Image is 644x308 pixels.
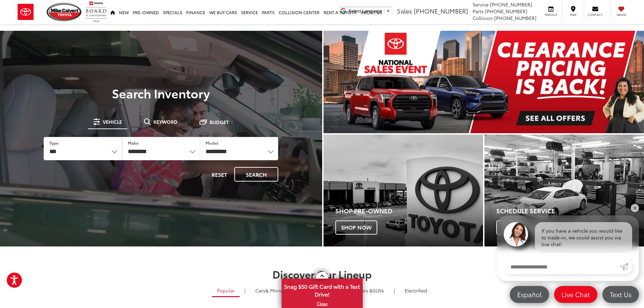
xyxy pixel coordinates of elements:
span: ▼ [386,8,390,14]
span: Budget [210,120,229,124]
span: Saved [614,13,629,17]
h2: Discover Our Lineup [84,268,560,280]
span: Snag $50 Gift Card with a Test Drive! [282,279,362,300]
span: Map [566,13,580,17]
span: [PHONE_NUMBER] [494,15,536,21]
span: Español [514,290,545,299]
span: ​ [384,8,384,14]
button: Reset [206,167,233,182]
label: Make [128,140,139,146]
button: Search [234,167,278,182]
a: Popular [212,285,240,297]
span: Sales [397,6,412,15]
div: Toyota [484,135,644,246]
span: Contact [588,13,603,17]
span: & Minivan [265,287,288,294]
div: If you have a vehicle you would like to trade-in, we could assist you via live chat! [535,222,632,253]
span: Service [473,1,488,8]
a: Live Chat [554,286,597,303]
span: [PHONE_NUMBER] [485,8,527,15]
label: Model [206,140,218,146]
li: | [243,287,247,294]
span: [PHONE_NUMBER] [414,6,468,15]
a: Submit [620,259,632,274]
span: Text Us [606,290,635,299]
li: | [392,287,397,294]
span: Live Chat [558,290,593,299]
span: Vehicle [103,119,122,124]
span: Shop Now [335,220,377,235]
a: Electrified [400,285,432,296]
span: Service [543,13,558,17]
a: Text Us [602,286,639,303]
span: Parts [473,8,484,15]
h4: Schedule Service [496,208,644,214]
h4: Shop Pre-Owned [335,208,483,214]
input: Enter your message [504,259,620,274]
img: Mike Calvert Toyota [47,3,82,21]
a: Shop Pre-Owned Shop Now [324,135,483,246]
a: Schedule Service Schedule Now [484,135,644,246]
a: Español [510,286,549,303]
img: Agent profile photo [504,222,528,246]
a: Cars [250,285,293,296]
div: Toyota [324,135,483,246]
h3: Search Inventory [28,86,294,100]
span: Collision [473,15,493,21]
span: Keyword [153,119,177,124]
label: Type [49,140,58,146]
a: SUVs [338,285,389,296]
span: Schedule Now [496,220,551,235]
span: [PHONE_NUMBER] [490,1,532,8]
